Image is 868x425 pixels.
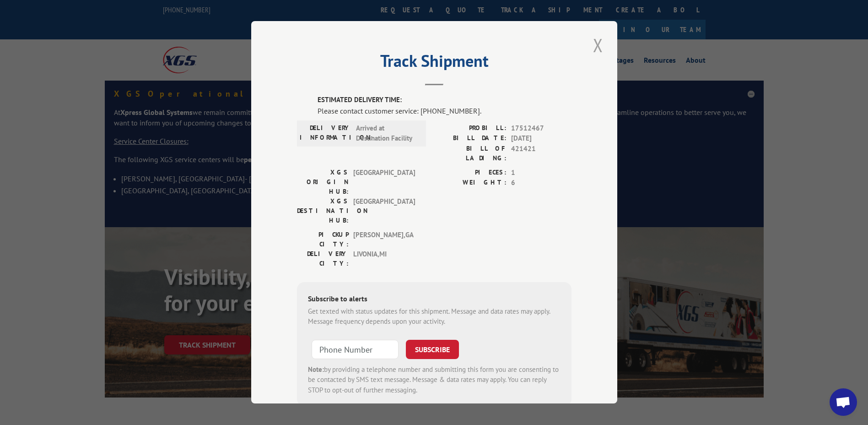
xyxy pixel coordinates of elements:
[830,388,857,416] a: Open chat
[353,249,415,268] span: LIVONIA , MI
[318,95,571,105] label: ESTIMATED DELIVERY TIME:
[353,168,415,196] span: [GEOGRAPHIC_DATA]
[312,340,399,359] input: Phone Number
[308,365,561,396] div: by providing a telephone number and submitting this form you are consenting to be contacted by SM...
[590,33,606,58] button: Close modal
[511,178,571,188] span: 6
[297,196,349,225] label: XGS DESTINATION HUB:
[434,144,507,163] label: BILL OF LADING:
[353,230,415,249] span: [PERSON_NAME] , GA
[434,133,507,144] label: BILL DATE:
[406,340,459,359] button: SUBSCRIBE
[356,123,418,144] span: Arrived at Destination Facility
[300,123,351,144] label: DELIVERY INFORMATION:
[511,168,571,178] span: 1
[308,293,561,306] div: Subscribe to alerts
[308,306,561,327] div: Get texted with status updates for this shipment. Message and data rates may apply. Message frequ...
[297,54,571,72] h2: Track Shipment
[297,249,349,268] label: DELIVERY CITY:
[308,365,324,374] strong: Note:
[434,123,507,134] label: PROBILL:
[318,105,571,116] div: Please contact customer service: [PHONE_NUMBER].
[511,133,571,144] span: [DATE]
[511,144,571,163] span: 421421
[297,230,349,249] label: PICKUP CITY:
[297,168,349,196] label: XGS ORIGIN HUB:
[434,178,507,188] label: WEIGHT:
[353,196,415,225] span: [GEOGRAPHIC_DATA]
[511,123,571,134] span: 17512467
[434,168,507,178] label: PIECES:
